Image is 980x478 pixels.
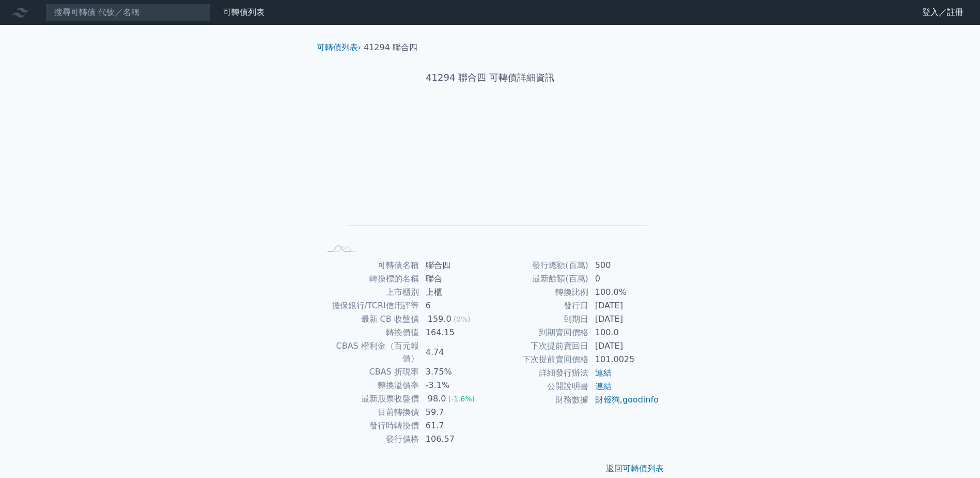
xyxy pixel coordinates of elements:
td: 101.0025 [589,353,660,366]
td: [DATE] [589,339,660,353]
g: Chart [337,117,647,241]
td: 詳細發行辦法 [490,366,589,380]
a: 可轉債列表 [223,7,265,17]
td: 500 [589,259,660,272]
td: [DATE] [589,312,660,326]
td: , [589,393,660,407]
a: 登入／註冊 [914,4,972,21]
td: CBAS 權利金（百元報價） [321,339,419,365]
td: 59.7 [419,406,490,419]
td: 發行日 [490,299,589,312]
td: 6 [419,299,490,312]
td: 聯合四 [419,259,490,272]
td: 下次提前賣回價格 [490,353,589,366]
h1: 41294 聯合四 可轉債詳細資訊 [308,70,672,85]
a: 可轉債列表 [623,464,664,473]
td: 0 [589,272,660,286]
div: 98.0 [426,393,448,405]
span: (-1.6%) [448,395,475,403]
td: 106.57 [419,432,490,446]
p: 返回 [308,462,672,475]
td: 到期日 [490,312,589,326]
td: 最新 CB 收盤價 [321,312,419,326]
td: 目前轉換價 [321,406,419,419]
td: CBAS 折現率 [321,365,419,379]
td: 轉換標的名稱 [321,272,419,286]
a: 連結 [595,381,612,391]
td: 發行價格 [321,432,419,446]
td: 可轉債名稱 [321,259,419,272]
a: 可轉債列表 [317,42,358,52]
td: 最新餘額(百萬) [490,272,589,286]
td: [DATE] [589,299,660,312]
td: 擔保銀行/TCRI信用評等 [321,299,419,312]
a: 財報狗 [595,395,620,405]
td: 轉換比例 [490,286,589,299]
td: 上市櫃別 [321,286,419,299]
td: 下次提前賣回日 [490,339,589,353]
a: 連結 [595,368,612,378]
input: 搜尋可轉債 代號／名稱 [45,4,211,21]
td: 轉換溢價率 [321,379,419,392]
td: 上櫃 [419,286,490,299]
td: 最新股票收盤價 [321,392,419,406]
td: 到期賣回價格 [490,326,589,339]
td: 100.0% [589,286,660,299]
td: 轉換價值 [321,326,419,339]
li: 41294 聯合四 [364,41,417,54]
td: 61.7 [419,419,490,432]
span: (0%) [454,315,471,323]
td: 164.15 [419,326,490,339]
td: 發行時轉換價 [321,419,419,432]
a: goodinfo [623,395,659,405]
div: 159.0 [426,313,454,325]
td: 發行總額(百萬) [490,259,589,272]
td: 3.75% [419,365,490,379]
td: 4.74 [419,339,490,365]
td: 聯合 [419,272,490,286]
td: 公開說明書 [490,380,589,393]
li: › [317,41,361,54]
td: 100.0 [589,326,660,339]
td: -3.1% [419,379,490,392]
td: 財務數據 [490,393,589,407]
